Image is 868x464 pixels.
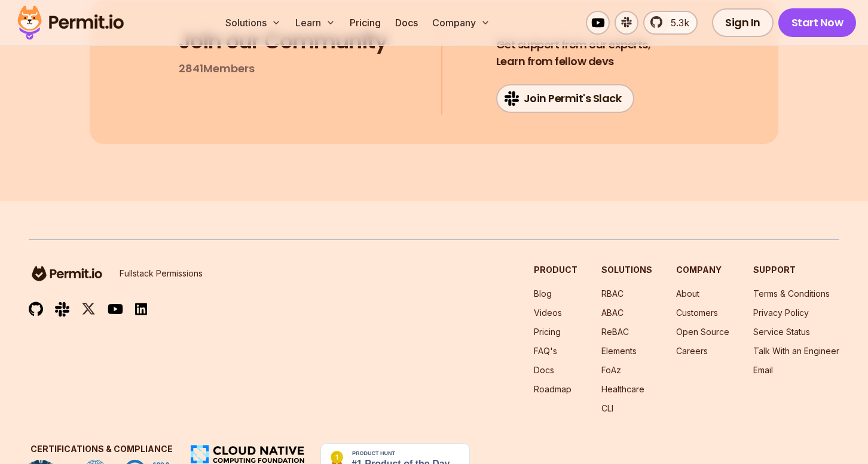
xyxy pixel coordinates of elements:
[778,8,857,37] a: Start Now
[534,288,552,299] a: Blog
[753,308,809,318] a: Privacy Policy
[676,346,708,356] a: Careers
[601,346,637,356] a: Elements
[534,346,557,356] a: FAQ's
[29,264,105,283] img: logo
[753,288,830,299] a: Terms & Conditions
[55,301,69,317] img: slack
[179,29,387,53] h3: Join our Community
[534,327,561,337] a: Pricing
[534,308,562,318] a: Videos
[496,84,635,113] a: Join Permit's Slack
[12,2,129,43] img: Permit logo
[291,11,340,35] button: Learn
[496,36,651,70] h4: Learn from fellow devs
[601,384,644,394] a: Healthcare
[29,443,175,455] h3: Certifications & Compliance
[345,11,386,35] a: Pricing
[221,11,286,35] button: Solutions
[120,268,203,279] p: Fullstack Permissions
[601,288,624,299] a: RBAC
[135,302,147,316] img: linkedin
[427,11,495,35] button: Company
[534,365,554,375] a: Docs
[601,308,624,318] a: ABAC
[29,302,43,316] img: github
[753,327,810,337] a: Service Status
[676,288,699,299] a: About
[676,264,729,276] h3: Company
[534,384,571,394] a: Roadmap
[601,264,652,276] h3: Solutions
[601,365,621,375] a: FoAz
[81,302,96,316] img: twitter
[676,327,729,337] a: Open Source
[753,365,773,375] a: Email
[643,11,698,35] a: 5.3k
[390,11,423,35] a: Docs
[676,308,718,318] a: Customers
[753,346,839,356] a: Talk With an Engineer
[108,302,123,316] img: youtube
[534,264,577,276] h3: Product
[753,264,839,276] h3: Support
[712,8,774,37] a: Sign In
[179,60,255,77] p: 2841 Members
[664,16,689,30] span: 5.3k
[601,403,613,413] a: CLI
[601,327,629,337] a: ReBAC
